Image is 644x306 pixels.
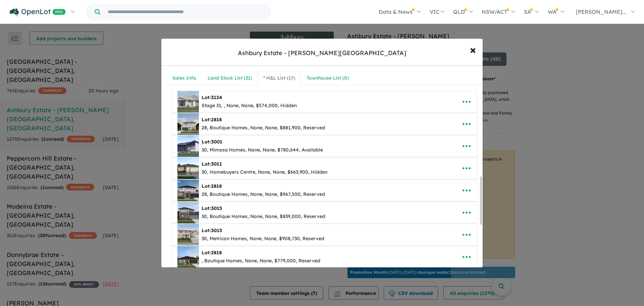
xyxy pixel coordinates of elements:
[202,235,324,243] div: 30, Metricon Homes, None, None, $908,730, Reserved
[177,113,199,135] img: Ashbury%20Estate%20-%20Armstrong%20Creek%20-%20Lot%202818___1731542442.jpg
[211,205,222,211] span: 3015
[211,183,222,189] span: 2818
[470,42,476,57] span: ×
[263,74,295,82] div: * H&L List ( 17 )
[576,8,626,15] span: [PERSON_NAME]...
[202,190,325,199] div: 28, Boutique Homes, None, None, $967,500, Reserved
[177,91,199,113] img: Ashbury%20Estate%20-%20Armstrong%20Creek%20-%20Lot%203124___1725410752.jpg
[202,213,325,221] div: 30, Boutique Homes, None, None, $839,000, Reserved
[208,74,252,82] div: Land Stock List ( 31 )
[202,161,222,167] b: Lot:
[202,139,222,145] b: Lot:
[211,94,222,100] span: 3124
[202,102,297,110] div: Stage 31, , None, None, $574,000, Hidden
[177,158,199,179] img: Ashbury%20Estate%20-%20Armstrong%20Creek%20-%20Lot%203011___1733712866.jpg
[202,168,327,176] div: 30, Homebuyers Centre, None, None, $663,900, Hidden
[202,257,320,265] div: , Boutique Homes, None, None, $779,000, Reserved
[211,139,222,145] span: 3001
[211,227,222,233] span: 3015
[177,135,199,157] img: Ashbury%20Estate%20-%20Armstrong%20Creek%20-%20Lot%203001___1731623681.png
[202,183,222,189] b: Lot:
[307,74,349,82] div: Townhouse List ( 0 )
[211,250,222,256] span: 2818
[238,49,406,57] div: Ashbury Estate - [PERSON_NAME][GEOGRAPHIC_DATA]
[177,246,199,268] img: Ashbury%20Estate%20-%20Armstrong%20Creek%20-%20Lot%202818___1751417635.jpg
[202,227,222,233] b: Lot:
[202,117,222,123] b: Lot:
[202,124,325,132] div: 28, Boutique Homes, None, None, $881,900, Reserved
[202,94,222,100] b: Lot:
[211,161,222,167] span: 3011
[10,8,66,16] img: Openlot PRO Logo White
[202,146,323,154] div: 30, Mimosa Homes, None, None, $780,644, Available
[172,74,196,82] div: Sales Info
[177,224,199,246] img: Ashbury%20Estate%20-%20Armstrong%20Creek%20-%20Lot%203015___1744163199.JPG
[202,205,222,211] b: Lot:
[177,180,199,201] img: Ashbury%20Estate%20-%20Armstrong%20Creek%20-%20Lot%202818___1742855057.jpg
[102,5,269,19] input: Try estate name, suburb, builder or developer
[211,117,222,123] span: 2818
[177,202,199,223] img: Ashbury%20Estate%20-%20Armstrong%20Creek%20-%20Lot%203015___1744162674.png
[202,250,222,256] b: Lot:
